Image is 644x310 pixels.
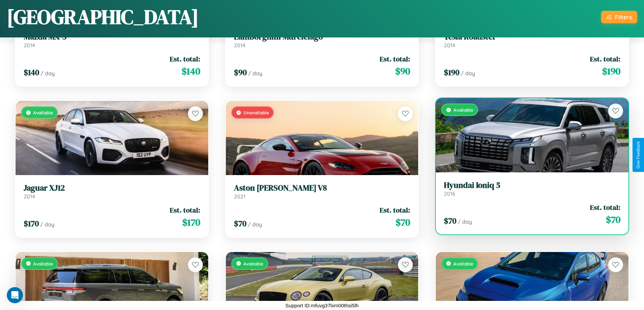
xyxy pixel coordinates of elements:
span: 2021 [234,193,245,200]
span: Est. total: [590,54,620,64]
h1: [GEOGRAPHIC_DATA] [7,3,199,31]
p: Support ID: mfuvg37lxm00thsi5lh [285,301,359,310]
span: 2014 [24,42,35,49]
span: / day [41,70,55,77]
a: Hyundai Ioniq 52016 [444,180,620,197]
span: 2014 [444,42,455,49]
a: Lamborghini Murcielago2014 [234,32,410,49]
a: Mazda MX-32014 [24,32,200,49]
span: Available [243,261,263,266]
button: Filters [601,11,637,23]
span: Est. total: [590,202,620,212]
span: / day [40,221,54,228]
span: Unavailable [243,110,269,115]
div: Give Feedback [636,141,641,169]
span: 2014 [234,42,245,49]
h3: Aston [PERSON_NAME] V8 [234,183,410,193]
h3: Hyundai Ioniq 5 [444,180,620,190]
iframe: Intercom live chat [7,287,23,303]
a: Aston [PERSON_NAME] V82021 [234,183,410,200]
span: Available [33,261,53,266]
span: $ 70 [444,215,456,226]
span: $ 90 [234,67,247,78]
span: 2016 [444,190,455,197]
div: Filters [615,13,632,21]
span: Est. total: [380,54,410,64]
span: $ 190 [444,67,459,78]
span: Est. total: [380,205,410,215]
span: $ 140 [182,64,200,78]
span: Available [33,110,53,115]
span: Est. total: [170,205,200,215]
a: Jaguar XJ122014 [24,183,200,200]
h3: Jaguar XJ12 [24,183,200,193]
span: / day [458,218,472,225]
span: Available [453,107,473,113]
span: / day [248,70,262,77]
span: $ 70 [234,218,246,229]
span: $ 140 [24,67,39,78]
span: $ 70 [606,213,620,226]
span: $ 170 [182,216,200,229]
span: $ 70 [396,216,410,229]
span: Est. total: [170,54,200,64]
a: Tesla Roadster2014 [444,32,620,49]
span: Available [453,261,473,266]
span: 2014 [24,193,35,200]
span: / day [461,70,475,77]
span: $ 90 [395,64,410,78]
span: $ 170 [24,218,39,229]
span: $ 190 [602,64,620,78]
h3: Lamborghini Murcielago [234,32,410,42]
span: / day [248,221,262,228]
